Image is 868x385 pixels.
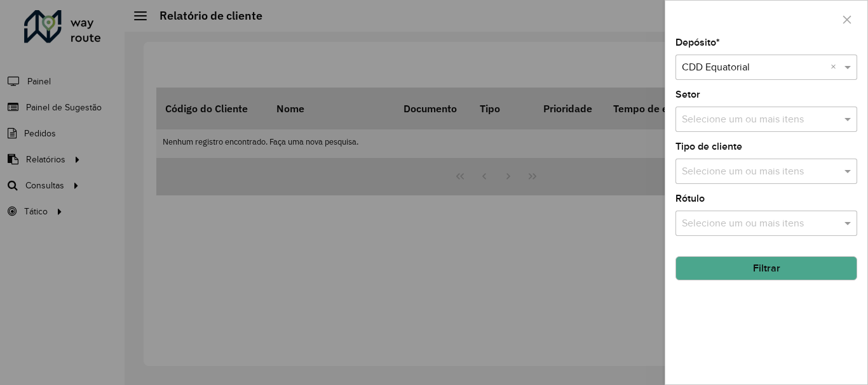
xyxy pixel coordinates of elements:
button: Filtrar [675,256,857,280]
label: Rótulo [675,191,705,206]
span: Clear all [831,60,841,75]
label: Tipo de cliente [675,139,742,154]
label: Setor [675,87,700,102]
label: Depósito [675,35,720,50]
